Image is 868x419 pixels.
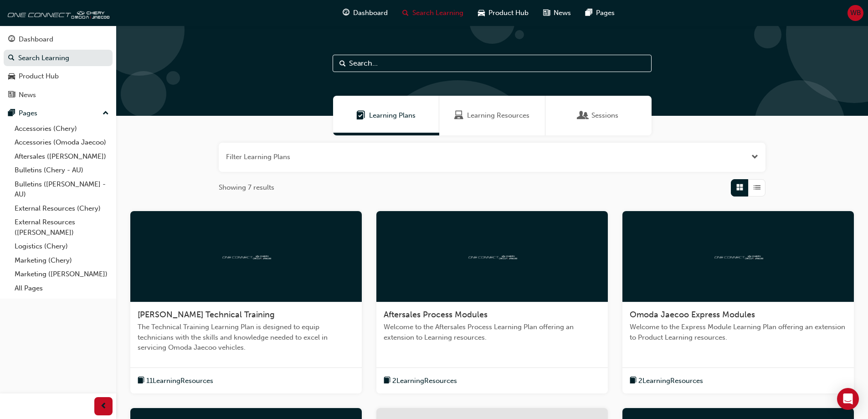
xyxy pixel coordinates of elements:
span: Dashboard [353,8,388,18]
span: guage-icon [343,7,349,19]
div: Product Hub [19,71,59,82]
span: book-icon [138,375,144,387]
a: Accessories (Omoda Jaecoo) [11,135,113,150]
a: SessionsSessions [545,96,652,135]
span: car-icon [478,7,485,19]
a: news-iconNews [536,4,578,22]
a: External Resources ([PERSON_NAME]) [11,215,113,239]
input: Search... [333,55,652,72]
span: Learning Plans [369,110,416,121]
span: News [554,8,571,18]
a: Marketing ([PERSON_NAME]) [11,267,113,281]
div: Pages [19,108,37,119]
span: car-icon [8,72,15,81]
span: Aftersales Process Modules [384,310,488,320]
span: List [754,182,760,193]
a: Bulletins ([PERSON_NAME] - AU) [11,177,113,202]
span: pages-icon [8,109,15,118]
a: Dashboard [4,31,113,48]
span: search-icon [402,7,409,19]
span: book-icon [630,375,637,387]
div: Open Intercom Messenger [837,388,859,410]
a: Bulletins (Chery - AU) [11,163,113,177]
a: oneconnectOmoda Jaecoo Express ModulesWelcome to the Express Module Learning Plan offering an ext... [622,211,854,394]
button: book-icon2LearningResources [630,375,703,387]
span: Showing 7 results [219,182,274,193]
span: WB [850,8,861,18]
span: up-icon [103,108,109,119]
span: Omoda Jaecoo Express Modules [630,310,755,320]
span: Learning Plans [356,110,365,121]
button: DashboardSearch LearningProduct HubNews [4,29,113,105]
a: Product Hub [4,68,113,85]
button: Pages [4,105,113,122]
a: car-iconProduct Hub [471,4,536,22]
span: Search Learning [412,8,463,18]
span: 2 Learning Resources [392,376,457,386]
span: 2 Learning Resources [638,376,703,386]
span: Learning Resources [467,110,529,121]
span: guage-icon [8,36,15,44]
span: Sessions [591,110,618,121]
span: pages-icon [586,7,592,19]
button: WB [847,5,863,21]
a: All Pages [11,281,113,295]
button: book-icon2LearningResources [384,375,457,387]
span: Pages [596,8,615,18]
span: The Technical Training Learning Plan is designed to equip technicians with the skills and knowled... [138,322,354,353]
span: Welcome to the Aftersales Process Learning Plan offering an extension to Learning resources. [384,322,601,342]
img: oneconnect [5,4,109,22]
a: Learning ResourcesLearning Resources [439,96,545,135]
span: search-icon [8,54,15,62]
img: oneconnect [221,252,271,260]
span: Welcome to the Express Module Learning Plan offering an extension to Product Learning resources. [630,322,847,342]
a: Learning PlansLearning Plans [333,96,439,135]
a: Aftersales ([PERSON_NAME]) [11,150,113,164]
span: Sessions [579,110,588,121]
a: News [4,87,113,103]
a: Marketing (Chery) [11,253,113,268]
a: search-iconSearch Learning [395,4,471,22]
span: Search [339,58,346,69]
span: news-icon [8,91,15,99]
span: [PERSON_NAME] Technical Training [138,310,275,320]
img: oneconnect [467,252,517,260]
a: pages-iconPages [578,4,622,22]
div: Dashboard [19,34,53,45]
span: news-icon [543,7,550,19]
button: book-icon11LearningResources [138,375,213,387]
a: Logistics (Chery) [11,239,113,253]
span: book-icon [384,375,390,387]
div: News [19,90,36,100]
span: Grid [736,182,743,193]
a: Accessories (Chery) [11,122,113,136]
img: oneconnect [713,252,763,260]
span: Learning Resources [454,110,463,121]
span: Product Hub [488,8,529,18]
a: oneconnect[PERSON_NAME] Technical TrainingThe Technical Training Learning Plan is designed to equ... [130,211,362,394]
a: oneconnectAftersales Process ModulesWelcome to the Aftersales Process Learning Plan offering an e... [376,211,608,394]
span: prev-icon [100,401,107,412]
a: External Resources (Chery) [11,202,113,216]
a: Search Learning [4,50,113,67]
a: guage-iconDashboard [335,4,395,22]
button: Open the filter [751,152,758,162]
span: 11 Learning Resources [146,376,213,386]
